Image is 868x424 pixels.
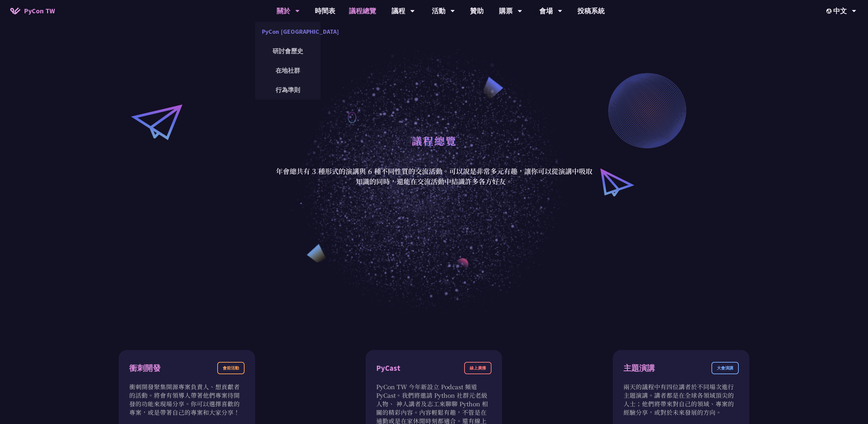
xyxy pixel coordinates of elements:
div: 衝刺開發 [129,362,161,374]
a: 研討會歷史 [255,43,321,59]
div: 會前活動 [217,362,245,374]
img: Home icon of PyCon TW 2025 [10,8,20,14]
a: 在地社群 [255,62,321,78]
div: 大會演講 [711,362,739,374]
h1: 議程總覽 [412,130,457,151]
a: 行為準則 [255,82,321,98]
div: 主題演講 [623,362,655,374]
a: PyCon [GEOGRAPHIC_DATA] [255,24,321,40]
span: PyCon TW [24,6,55,16]
a: PyCon TW [3,2,62,19]
div: PyCast [376,362,400,374]
p: 年會總共有 3 種形式的演講與 6 種不同性質的交流活動。可以說是非常多元有趣，讓你可以從演講中吸取知識的同時，還能在交流活動中結識許多各方好友。 [276,166,593,187]
img: Locale Icon [826,9,833,14]
p: 兩天的議程中有四位講者於不同場次進行主題演講。講者都是在全球各領域頂尖的人士；他們將帶來對自己的領域、專案的經驗分享，或對於未來發展的方向。 [623,382,739,416]
p: 衝刺開發聚集開源專案負責人、想貢獻者的活動。將會有領導人帶著他們專案待開發的功能來現場分享。你可以選擇喜歡的專案，或是帶著自己的專案和大家分享！ [129,382,245,416]
div: 線上廣播 [464,362,491,374]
